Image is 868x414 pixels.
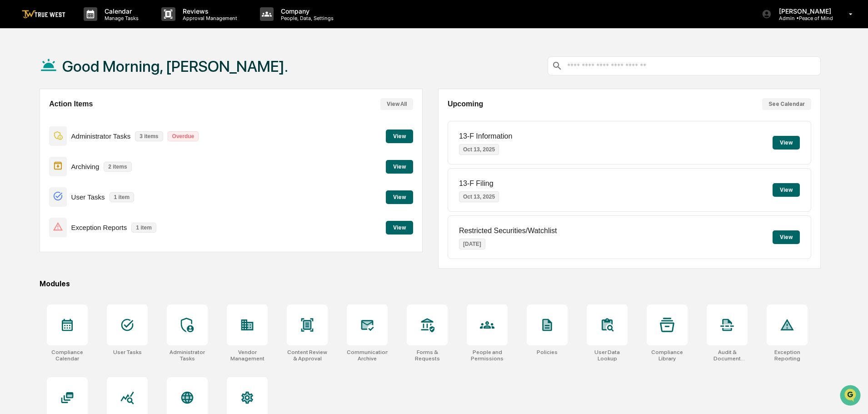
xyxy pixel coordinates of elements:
[287,349,328,362] div: Content Review & Approval
[839,384,863,409] iframe: Open customer support
[767,349,808,362] div: Exception Reporting
[386,162,413,170] a: View
[647,349,688,362] div: Compliance Library
[18,203,57,212] span: Data Lookup
[5,182,62,199] a: 🖐️Preclearance
[167,349,208,362] div: Administrator Tasks
[467,349,508,362] div: People and Permissions
[9,70,25,86] img: 1746055101610-c473b297-6a78-478c-a979-82029cc54cd1
[380,98,413,110] button: View All
[386,223,413,231] a: View
[141,99,165,110] button: See all
[71,193,105,201] p: User Tasks
[135,131,163,141] p: 3 items
[22,10,65,19] img: logo
[90,225,110,232] span: Pylon
[75,148,79,155] span: •
[587,349,628,362] div: User Data Lookup
[110,192,135,202] p: 1 item
[71,163,100,170] p: Archiving
[9,101,61,108] div: Past conversations
[386,192,413,201] a: View
[18,186,59,195] span: Preclearance
[407,349,448,362] div: Forms & Requests
[537,349,558,355] div: Policies
[97,7,143,15] p: Calendar
[41,79,125,86] div: We're available if you need us!
[772,15,836,21] p: Admin • Peace of Mind
[9,19,165,34] p: How can we help?
[71,224,127,231] p: Exception Reports
[40,279,821,288] div: Modules
[175,7,242,15] p: Reviews
[80,148,99,155] span: [DATE]
[459,132,512,140] p: 13-F Information
[773,136,800,150] button: View
[459,144,499,155] p: Oct 13, 2025
[66,187,73,194] div: 🗄️
[62,57,288,75] h1: Good Morning, [PERSON_NAME].
[104,162,131,172] p: 2 items
[131,223,156,233] p: 1 item
[19,70,35,86] img: 8933085812038_c878075ebb4cc5468115_72.jpg
[9,115,24,130] img: Tammy Steffen
[80,124,99,131] span: [DATE]
[347,349,388,362] div: Communications Archive
[459,227,557,235] p: Restricted Securities/Watchlist
[28,148,74,155] span: [PERSON_NAME]
[772,7,836,15] p: [PERSON_NAME]
[386,130,413,143] button: View
[155,72,165,83] button: Start new chat
[386,190,413,204] button: View
[9,140,24,154] img: Tammy Steffen
[386,160,413,174] button: View
[459,180,499,188] p: 13-F Filing
[47,349,88,362] div: Compliance Calendar
[448,100,483,108] h2: Upcoming
[9,204,16,211] div: 🔎
[62,182,116,199] a: 🗄️Attestations
[9,187,16,194] div: 🖐️
[71,132,131,140] p: Administrator Tasks
[773,183,800,197] button: View
[274,15,338,21] p: People, Data, Settings
[49,100,93,108] h2: Action Items
[274,7,338,15] p: Company
[386,131,413,140] a: View
[28,124,74,131] span: [PERSON_NAME]
[97,15,143,21] p: Manage Tasks
[5,200,61,216] a: 🔎Data Lookup
[459,191,499,202] p: Oct 13, 2025
[773,230,800,244] button: View
[762,98,811,110] button: See Calendar
[41,70,149,79] div: Start new chat
[459,239,485,249] p: [DATE]
[113,349,142,355] div: User Tasks
[75,124,79,131] span: •
[386,221,413,234] button: View
[227,349,268,362] div: Vendor Management
[64,225,110,232] a: Powered byPylon
[75,186,113,195] span: Attestations
[707,349,748,362] div: Audit & Document Logs
[168,131,199,141] p: Overdue
[175,15,242,21] p: Approval Management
